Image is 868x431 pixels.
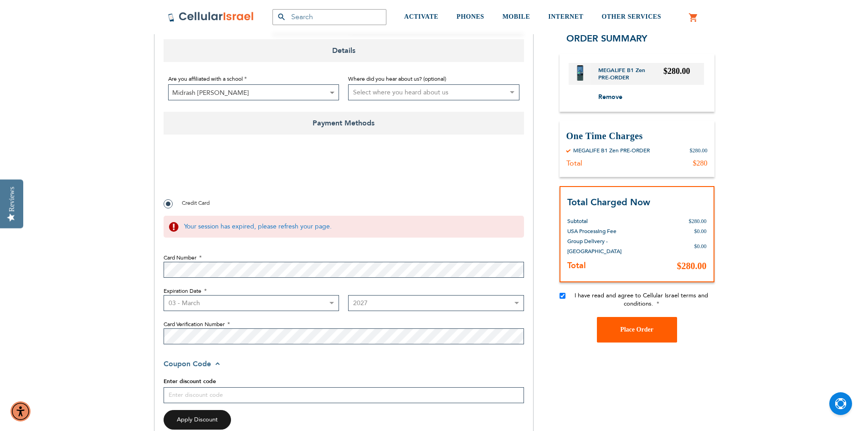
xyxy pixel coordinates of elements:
span: Midrash Shmuel [168,84,339,100]
span: Enter discount code [164,378,216,385]
span: OTHER SERVICES [601,13,661,20]
div: Total [566,159,582,168]
span: MOBILE [503,13,530,20]
button: Place Order [597,317,677,342]
div: MEGALIFE B1 Zen PRE-ORDER [573,147,650,154]
img: MEGALIFE B1 Zen PRE-ORDER [572,65,588,80]
div: $280.00 [690,147,708,154]
span: $280.00 [663,66,690,75]
strong: Total Charged Now [567,196,650,208]
span: $0.00 [694,228,707,234]
span: Remove [598,92,622,101]
iframe: reCAPTCHA [164,155,302,191]
span: Where did you hear about us? (optional) [348,75,446,83]
span: Place Order [620,326,653,333]
strong: Total [567,260,586,271]
span: PHONES [457,13,484,20]
span: $280.00 [677,260,707,270]
h3: One Time Charges [566,130,708,142]
span: Coupon Code [164,359,211,369]
th: Subtotal [567,209,638,226]
span: Order Summary [566,32,647,44]
span: I have read and agree to Cellular Israel terms and conditions. [575,291,708,307]
input: Enter discount code [164,387,524,403]
div: Accessibility Menu [10,401,31,421]
span: ACTIVATE [404,13,438,20]
span: Apply Discount [177,415,218,424]
span: $0.00 [694,243,707,249]
span: Details [164,39,524,62]
span: USA Processing Fee [567,227,616,234]
span: Credit Card [182,199,210,207]
img: Cellular Israel Logo [168,11,254,22]
a: MEGALIFE B1 Zen PRE-ORDER [598,66,664,81]
span: INTERNET [548,13,583,20]
span: Midrash Shmuel [169,85,339,101]
span: Group Delivery - [GEOGRAPHIC_DATA] [567,237,621,254]
span: Card Number [164,254,196,261]
span: Card Verification Number [164,321,225,328]
div: $280 [693,159,708,168]
span: Expiration Date [164,287,201,295]
button: Apply Discount [164,410,231,430]
span: Are you affiliated with a school [168,75,243,83]
div: Reviews [8,187,16,212]
span: $280.00 [689,218,707,224]
span: Payment Methods [164,112,524,135]
input: Search [272,9,386,25]
div: Your session has expired, please refresh your page. [164,216,524,238]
